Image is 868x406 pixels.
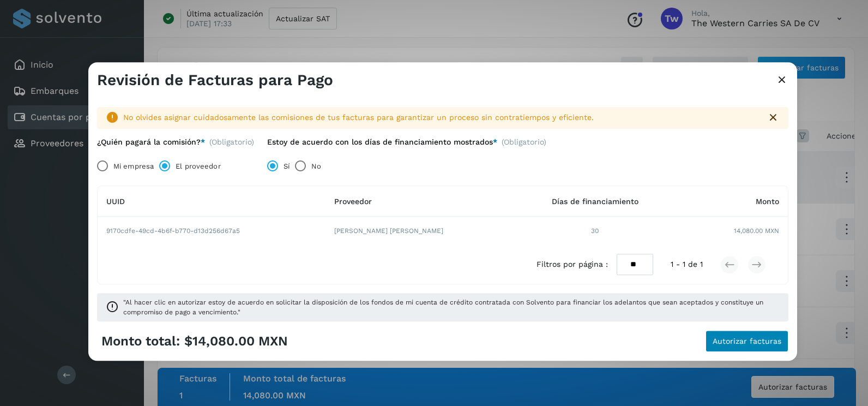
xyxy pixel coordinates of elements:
[101,333,180,349] span: Monto total:
[502,138,546,151] span: (Obligatorio)
[176,156,220,177] label: El proveedor
[325,217,516,246] td: [PERSON_NAME] [PERSON_NAME]
[516,217,673,246] td: 30
[106,197,125,206] span: UUID
[706,331,788,353] button: Autorizar facturas
[209,138,254,147] span: (Obligatorio)
[123,298,780,318] span: "Al hacer clic en autorizar estoy de acuerdo en solicitar la disposición de los fondos de mi cuen...
[734,226,779,236] span: 14,080.00 MXN
[97,138,205,147] label: ¿Quién pagará la comisión?
[184,333,288,349] span: $14,080.00 MXN
[552,197,638,206] span: Días de financiamiento
[713,338,781,345] span: Autorizar facturas
[334,197,372,206] span: Proveedor
[284,156,290,177] label: Sí
[756,197,779,206] span: Monto
[97,71,333,89] h3: Revisión de Facturas para Pago
[98,217,325,246] td: 9170cdfe-49cd-4b6f-b770-d13d256d67a5
[311,156,321,177] label: No
[537,259,608,271] span: Filtros por página :
[123,112,758,123] div: No olvides asignar cuidadosamente las comisiones de tus facturas para garantizar un proceso sin c...
[113,156,154,177] label: Mi empresa
[671,259,703,271] span: 1 - 1 de 1
[267,138,497,147] label: Estoy de acuerdo con los días de financiamiento mostrados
